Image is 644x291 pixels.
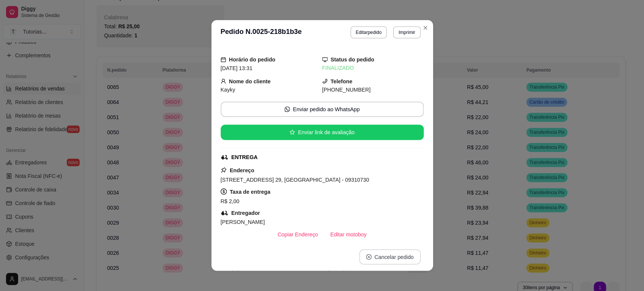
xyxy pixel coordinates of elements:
[284,107,290,112] span: whats-app
[324,227,373,242] button: Editar motoboy
[322,64,424,72] div: FINALIZADO
[230,189,271,195] strong: Taxa de entrega
[229,57,275,63] strong: Horário do pedido
[220,125,424,140] button: starEnviar link de avaliação
[220,65,252,71] span: [DATE] 13:31
[322,57,327,62] span: desktop
[350,26,387,39] button: Editarpedido
[231,153,258,161] div: ENTREGA
[220,188,226,195] span: dollar
[220,167,226,173] span: pushpin
[322,87,371,93] span: [PHONE_NUMBER]
[220,57,226,62] span: calendar
[393,26,421,39] button: Imprimir
[366,254,371,260] span: close-circle
[289,130,295,135] span: star
[220,102,424,117] button: whats-appEnviar pedido ao WhatsApp
[230,167,254,173] strong: Endereço
[220,78,226,84] span: user
[220,26,301,39] h3: Pedido N. 0025-218b1b3e
[220,177,369,183] span: [STREET_ADDRESS] 29, [GEOGRAPHIC_DATA] - 09310730
[330,78,352,84] strong: Telefone
[229,78,271,84] strong: Nome do cliente
[330,57,374,63] strong: Status do pedido
[220,198,239,204] span: R$ 2,00
[322,78,327,84] span: phone
[231,210,260,216] strong: Entregador
[271,227,324,242] button: Copiar Endereço
[220,219,264,225] span: [PERSON_NAME]
[359,249,420,265] button: close-circleCancelar pedido
[419,22,432,34] button: Close
[220,87,235,93] span: Kayky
